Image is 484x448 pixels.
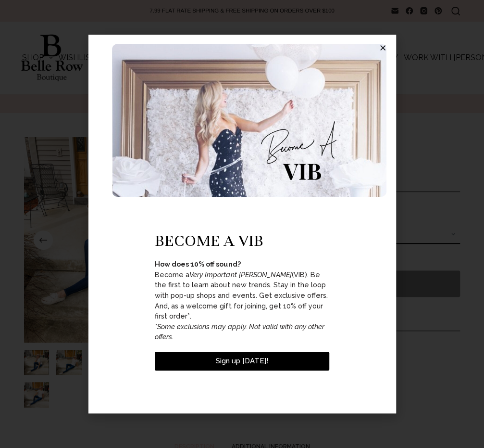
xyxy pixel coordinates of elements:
a: Close [379,44,386,51]
p: Become a (VIB). Be the first to learn about new trends. Stay in the loop with pop-up shops and ev... [155,259,329,342]
em: Very Important [PERSON_NAME] [189,270,291,279]
h2: become a vib [155,232,329,249]
a: Sign up [DATE]! [155,352,329,371]
span: Sign up [DATE]! [216,358,268,365]
strong: How does 10% off sound? [155,260,240,268]
em: *Some exclusions may apply. Not valid with any other offers. [155,322,324,341]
